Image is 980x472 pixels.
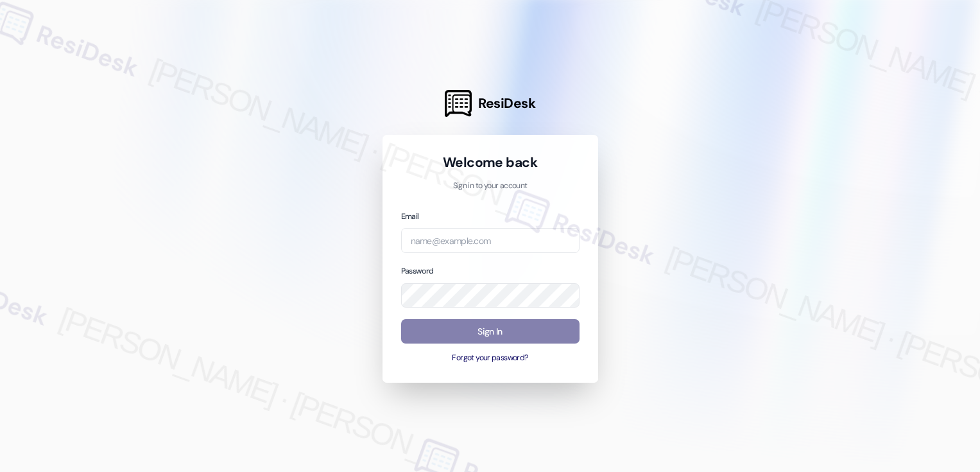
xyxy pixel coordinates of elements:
input: name@example.com [401,228,580,253]
span: ResiDesk [478,94,535,112]
p: Sign in to your account [401,180,580,192]
label: Email [401,211,419,222]
button: Sign In [401,319,580,344]
h1: Welcome back [401,153,580,171]
img: ResiDesk Logo [445,90,472,117]
button: Forgot your password? [401,353,580,364]
label: Password [401,266,434,276]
